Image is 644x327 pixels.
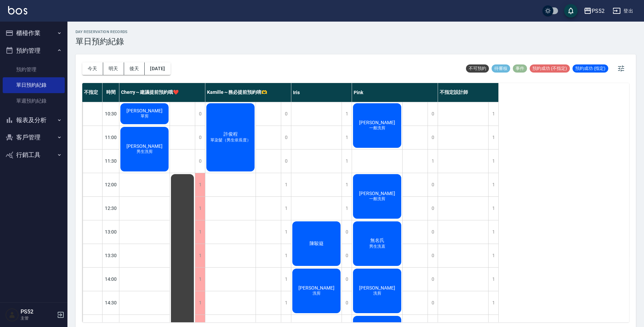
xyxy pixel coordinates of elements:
div: 1 [488,126,498,149]
div: 13:00 [103,220,119,244]
div: 1 [488,173,498,196]
div: 1 [195,197,205,220]
div: 0 [195,126,205,149]
span: [PERSON_NAME] [297,285,336,291]
button: 櫃檯作業 [3,24,65,42]
div: 1 [488,102,498,126]
button: 客戶管理 [3,129,65,146]
div: 0 [428,197,438,220]
span: 單剪 [139,113,150,119]
div: 0 [342,291,352,315]
div: 1 [342,197,352,220]
div: 1 [342,102,352,126]
div: 11:30 [103,149,119,173]
span: 無名氏 [369,238,386,244]
span: 一般洗剪 [368,196,387,202]
span: 許俊程 [222,131,239,137]
span: 洗剪 [311,291,322,296]
div: 12:30 [103,196,119,220]
div: 12:00 [103,173,119,196]
button: save [564,4,578,18]
div: 14:30 [103,291,119,315]
p: 主管 [21,315,55,321]
a: 預約管理 [3,62,65,77]
span: 陳駿嶷 [308,241,325,247]
div: 1 [488,244,498,267]
div: 1 [195,244,205,267]
div: 0 [281,126,291,149]
div: 1 [428,149,438,173]
div: 時間 [103,83,119,102]
div: 1 [342,149,352,173]
div: 14:00 [103,267,119,291]
div: 1 [195,220,205,244]
span: [PERSON_NAME] [358,120,397,125]
h3: 單日預約紀錄 [76,37,128,46]
button: 後天 [124,62,145,75]
div: 0 [342,268,352,291]
span: 單染髮（男生依長度） [209,137,252,143]
button: 報表及分析 [3,111,65,129]
div: Pink [352,83,438,102]
div: 1 [195,291,205,315]
div: 10:30 [103,102,119,126]
div: 13:30 [103,244,119,267]
button: [DATE] [145,62,170,75]
a: 單週預約紀錄 [3,93,65,109]
span: 不可預約 [466,65,489,72]
div: PS52 [592,7,605,15]
img: Logo [8,6,27,15]
div: 1 [281,173,291,196]
div: 0 [428,220,438,244]
div: 1 [488,291,498,315]
div: 11:00 [103,126,119,149]
div: 1 [281,244,291,267]
span: 一般洗剪 [368,125,387,131]
div: 1 [342,173,352,196]
div: 1 [195,173,205,196]
span: 男生洗剪 [135,149,154,155]
span: 事件 [513,65,527,72]
div: 1 [281,268,291,291]
div: 1 [195,268,205,291]
div: 1 [488,220,498,244]
button: 行銷工具 [3,146,65,164]
h2: day Reservation records [76,30,128,34]
div: 0 [428,244,438,267]
div: 0 [428,268,438,291]
div: Kamille～務必提前預約唷🫶 [205,83,291,102]
div: Cherry～建議提前預約哦❤️ [119,83,205,102]
button: 登出 [610,5,636,17]
div: 1 [488,268,498,291]
div: 不指定 [82,83,103,102]
div: 不指定設計師 [438,83,499,102]
div: 0 [342,220,352,244]
span: 預約成功 (指定) [573,65,608,72]
span: 男生洗直 [368,244,387,249]
div: 0 [428,102,438,126]
div: 0 [342,244,352,267]
a: 單日預約紀錄 [3,77,65,93]
div: 1 [281,197,291,220]
span: [PERSON_NAME] [358,191,397,196]
button: PS52 [581,4,607,18]
div: 1 [281,291,291,315]
h5: PS52 [21,308,55,315]
div: 0 [428,126,438,149]
div: 0 [195,149,205,173]
div: 1 [488,197,498,220]
span: [PERSON_NAME] [358,285,397,291]
span: [PERSON_NAME] [125,143,164,149]
span: 洗剪 [372,291,383,296]
img: Person [5,308,19,322]
div: 1 [488,149,498,173]
button: 明天 [103,62,124,75]
div: 0 [428,291,438,315]
div: Iris [291,83,352,102]
span: 預約成功 (不指定) [530,65,570,72]
div: 0 [428,173,438,196]
span: [PERSON_NAME] [125,108,164,113]
div: 0 [281,149,291,173]
div: 1 [281,220,291,244]
button: 預約管理 [3,42,65,59]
